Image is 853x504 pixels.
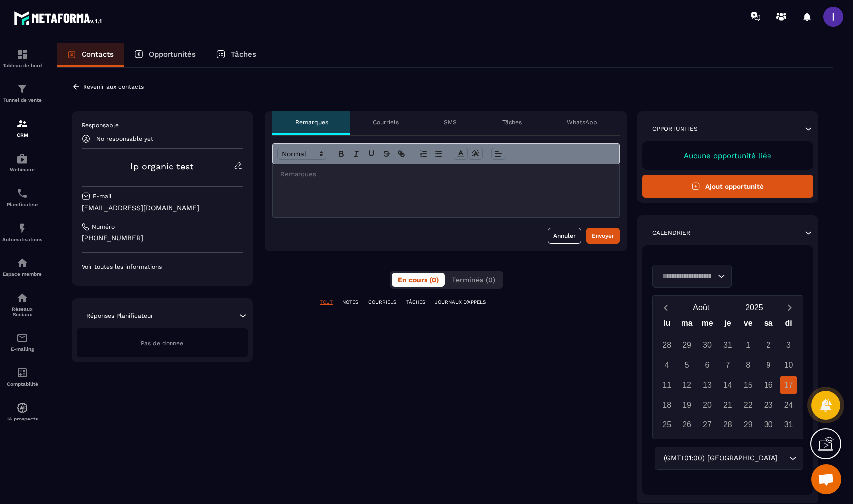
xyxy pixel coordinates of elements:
p: Tâches [502,118,522,126]
p: Contacts [82,50,114,59]
div: 20 [698,396,716,414]
p: IA prospects [2,416,42,421]
p: Webinaire [2,167,42,172]
img: formation [16,118,28,130]
div: 28 [719,416,736,433]
button: Previous month [657,301,675,314]
div: ve [738,316,758,334]
p: CRM [2,132,42,138]
a: automationsautomationsWebinaire [2,145,42,180]
a: formationformationTableau de bord [2,41,42,76]
p: Tableau de bord [2,63,42,68]
p: Réseaux Sociaux [2,306,42,317]
div: 24 [780,396,797,414]
p: Espace membre [2,271,42,277]
p: TOUT [320,299,333,306]
div: 29 [739,416,757,433]
img: scheduler [16,187,28,199]
p: JOURNAUX D'APPELS [435,299,486,306]
div: Search for option [652,265,732,288]
button: Ajout opportunité [642,175,813,198]
div: 14 [719,376,736,394]
span: Terminés (0) [452,276,495,284]
div: 16 [760,376,777,394]
div: 30 [760,416,777,433]
span: En cours (0) [398,276,439,284]
img: accountant [16,367,28,379]
span: (GMT+01:00) [GEOGRAPHIC_DATA] [661,453,779,464]
div: je [717,316,738,334]
p: Courriels [373,118,399,126]
button: Annuler [548,228,581,244]
p: TÂCHES [406,299,425,306]
img: automations [16,222,28,234]
a: Tâches [206,43,266,67]
img: automations [16,153,28,165]
div: 21 [719,396,736,414]
div: 4 [658,356,676,374]
p: Aucune opportunité liée [652,151,803,160]
a: schedulerschedulerPlanificateur [2,180,42,215]
p: Voir toutes les informations [82,263,243,271]
div: 17 [780,376,797,394]
img: email [16,332,28,344]
div: 19 [679,396,696,414]
p: Opportunités [652,125,698,133]
p: Responsable [82,121,243,129]
span: Pas de donnée [141,340,183,347]
div: 6 [698,356,716,374]
div: 23 [760,396,777,414]
div: 31 [780,416,797,433]
a: automationsautomationsAutomatisations [2,215,42,250]
div: ma [677,316,697,334]
p: NOTES [342,299,358,306]
p: Tunnel de vente [2,97,42,103]
p: SMS [444,118,457,126]
div: 30 [698,336,716,354]
a: Opportunités [124,43,206,67]
p: WhatsApp [567,118,597,126]
img: social-network [16,292,28,304]
p: Calendrier [652,229,690,237]
img: formation [16,48,28,60]
img: logo [14,9,103,27]
p: Opportunités [149,50,196,59]
div: 8 [739,356,757,374]
a: emailemailE-mailing [2,325,42,359]
a: lp organic test [130,161,194,171]
p: Remarques [295,118,328,126]
a: formationformationCRM [2,110,42,145]
a: formationformationTunnel de vente [2,76,42,110]
div: 29 [679,336,696,354]
p: E-mail [93,192,112,200]
div: 27 [698,416,716,433]
a: automationsautomationsEspace membre [2,250,42,284]
div: Calendar days [657,336,799,433]
div: Calendar wrapper [657,316,799,433]
button: Open years overlay [728,299,780,316]
div: 2 [760,336,777,354]
div: me [697,316,718,334]
div: lu [657,316,677,334]
div: Search for option [655,447,803,470]
p: [PHONE_NUMBER] [82,233,243,243]
a: Ouvrir le chat [811,464,841,494]
p: E-mailing [2,346,42,352]
p: Revenir aux contacts [83,84,144,90]
div: 13 [698,376,716,394]
div: 31 [719,336,736,354]
p: [EMAIL_ADDRESS][DOMAIN_NAME] [82,203,243,213]
button: Terminés (0) [446,273,501,287]
div: 3 [780,336,797,354]
div: 9 [760,356,777,374]
div: 12 [679,376,696,394]
p: Comptabilité [2,381,42,387]
p: No responsable yet [96,135,153,142]
div: 1 [739,336,757,354]
div: 10 [780,356,797,374]
div: 22 [739,396,757,414]
p: Automatisations [2,237,42,242]
p: Réponses Planificateur [86,312,153,320]
button: En cours (0) [392,273,445,287]
div: 7 [719,356,736,374]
